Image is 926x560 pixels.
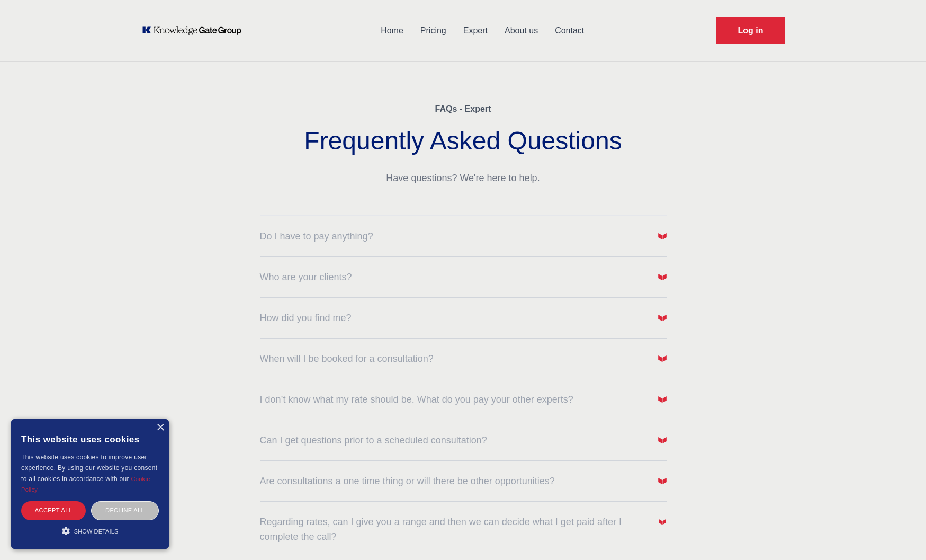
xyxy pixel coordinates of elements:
[91,501,159,520] div: Decline all
[260,433,487,448] span: Can I get questions prior to a scheduled consultation?
[21,426,159,452] div: This website uses cookies
[658,477,667,485] img: Arrow
[372,17,412,45] a: Home
[260,229,667,244] button: Do I have to pay anything?Arrow
[260,433,667,448] button: Can I get questions prior to a scheduled consultation?Arrow
[260,270,667,285] button: Who are your clients?Arrow
[658,436,667,445] img: Arrow
[386,171,540,185] p: Have questions? We're here to help.
[412,17,455,45] a: Pricing
[658,273,667,281] img: Arrow
[21,454,157,483] span: This website uses cookies to improve user experience. By using our website you consent to all coo...
[496,17,546,45] a: About us
[658,314,667,322] img: Arrow
[260,229,373,244] span: Do I have to pay anything?
[260,514,667,544] button: Regarding rates, can I give you a range and then we can decide what I get paid after I complete t...
[21,526,159,536] div: Show details
[658,395,667,404] img: Arrow
[716,17,785,44] a: Request Demo
[260,310,667,325] button: How did you find me?Arrow
[435,103,491,115] p: FAQs - Expert
[156,424,164,432] div: Close
[873,509,926,560] iframe: Chat Widget
[260,474,555,488] span: Are consultations a one time thing or will there be other opportunities?
[260,351,667,366] button: When will I be booked for a consultation?Arrow
[304,115,622,171] h2: Frequently Asked Questions
[260,351,434,366] span: When will I be booked for a consultation?
[141,25,249,36] a: KOL Knowledge Platform: Talk to Key External Experts (KEE)
[74,528,119,535] span: Show details
[658,354,667,363] img: Arrow
[659,518,666,526] img: Arrow
[658,232,667,241] img: Arrow
[260,392,667,407] button: I don’t know what my rate should be. What do you pay your other experts?Arrow
[260,392,573,407] span: I don’t know what my rate should be. What do you pay your other experts?
[455,17,496,45] a: Expert
[546,17,592,45] a: Contact
[21,501,86,520] div: Accept all
[21,476,150,493] a: Cookie Policy
[260,310,352,325] span: How did you find me?
[260,270,352,285] span: Who are your clients?
[260,514,646,544] span: Regarding rates, can I give you a range and then we can decide what I get paid after I complete t...
[260,474,667,488] button: Are consultations a one time thing or will there be other opportunities?Arrow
